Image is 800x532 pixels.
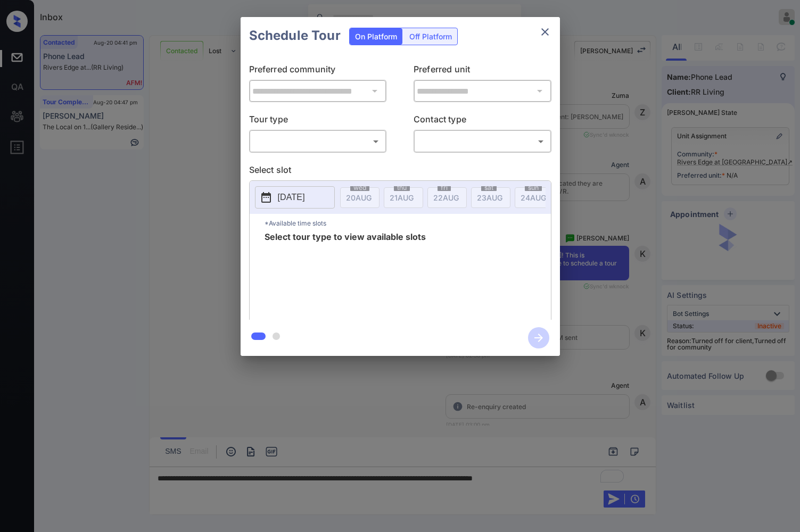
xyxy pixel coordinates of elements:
[414,113,551,130] p: Contact type
[534,21,556,43] button: close
[265,214,551,232] p: *Available time slots
[249,163,551,180] p: Select slot
[255,186,335,209] button: [DATE]
[414,63,551,80] p: Preferred unit
[278,191,305,204] p: [DATE]
[241,17,349,54] h2: Schedule Tour
[265,232,426,318] span: Select tour type to view available slots
[249,113,387,130] p: Tour type
[249,63,387,80] p: Preferred community
[404,28,457,45] div: Off Platform
[350,28,402,45] div: On Platform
